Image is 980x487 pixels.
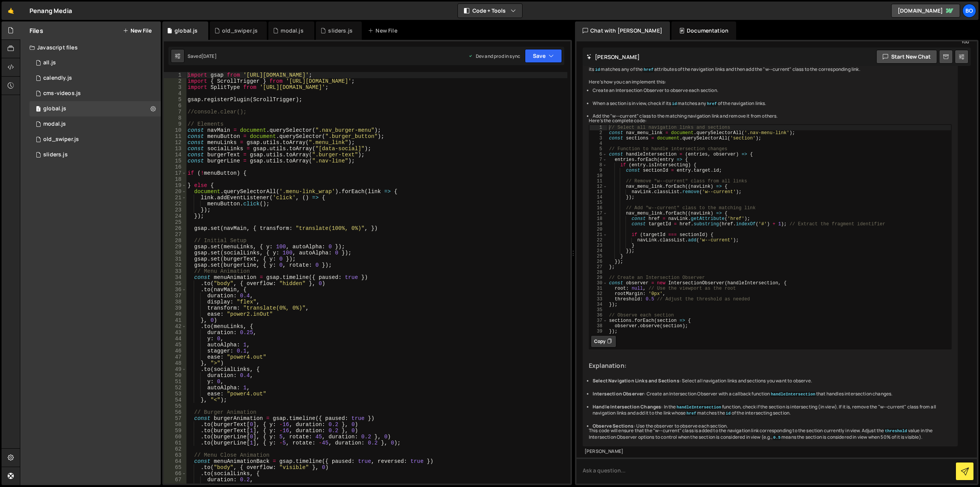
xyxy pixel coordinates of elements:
div: 41 [164,317,186,323]
div: 28 [590,270,607,275]
div: 58 [164,421,186,428]
div: 25 [590,254,607,259]
div: 23 [590,243,607,248]
div: New File [368,27,400,34]
li: : Create an Intersection Observer with a callback function that handles intersection changes. [593,391,952,397]
div: 27 [590,264,607,270]
div: 29 [164,244,186,250]
div: 4 [164,90,186,97]
h3: Explanation: [589,362,952,369]
button: New File [123,28,152,34]
div: 46 [164,348,186,354]
div: 39 [164,305,186,311]
div: 3 [590,136,607,141]
div: 9 [590,168,607,173]
div: 1 [164,72,186,78]
div: 66 [164,471,186,477]
strong: Observe Sections [593,423,634,429]
div: 39 [590,329,607,334]
div: 50 [164,372,186,379]
div: modal.js [43,121,66,128]
div: 36 [590,313,607,318]
div: 17 [164,170,186,176]
h2: [PERSON_NAME] [586,53,640,61]
code: id [671,101,678,107]
div: [DATE] [201,53,217,59]
div: global.js [175,27,198,34]
div: 24 [164,213,186,219]
div: 32 [590,291,607,297]
div: 40 [164,311,186,317]
div: 15 [590,200,607,205]
div: 30 [590,280,607,286]
code: 0.5 [773,435,781,440]
div: 57 [164,415,186,421]
div: calendly.js [43,75,72,82]
div: 22 [590,238,607,243]
div: 35 [590,307,607,313]
div: 17 [590,211,607,216]
div: 34 [590,302,607,307]
div: 7 [164,109,186,115]
div: 60 [164,434,186,440]
div: 1 [590,125,607,130]
div: 25 [164,219,186,225]
div: 23 [164,207,186,213]
div: 6 [164,103,186,109]
div: 47 [164,354,186,360]
div: 38 [164,299,186,305]
div: sliders.js [328,27,353,34]
div: 26 [590,259,607,264]
div: 62 [164,446,186,452]
div: 18 [164,176,186,182]
div: Saved [188,53,217,59]
div: 20 [164,189,186,195]
div: 59 [164,428,186,434]
div: 6155/14792.js [29,116,161,132]
code: handleIntersection [676,405,722,410]
div: old_swiper.js [29,132,161,147]
div: 61 [164,440,186,446]
div: [PERSON_NAME] [585,448,956,455]
code: href [643,67,654,72]
code: href [686,411,697,416]
button: Start new chat [876,50,937,64]
button: Copy [591,335,616,348]
div: 21 [164,195,186,201]
li: : Select all navigation links and sections you want to observe. [593,378,952,384]
li: : Use the observer to observe each section. [593,423,952,430]
div: 14 [590,195,607,200]
div: 7 [590,157,607,162]
div: 6155/14679.js [29,86,161,101]
code: id [594,67,601,72]
div: 16 [590,205,607,211]
div: old_swiper.js [43,136,79,143]
div: 65 [164,464,186,471]
ul: Here's the complete code: [589,87,952,430]
div: cms-videos.js [43,90,81,97]
div: 38 [590,323,607,329]
code: id [725,411,732,416]
div: 14 [164,152,186,158]
strong: Select Navigation Links and Sections [593,377,679,384]
div: 42 [164,323,186,330]
li: When a section is in view, check if its matches any of the navigation links. [593,100,952,107]
div: 5 [164,97,186,103]
strong: Handle Intersection Changes [593,403,661,410]
div: 31 [164,256,186,262]
div: 2 [590,130,607,136]
div: 63 [164,452,186,458]
li: : In the function, check if the section is intersecting (in view). If it is, remove the "w--curre... [593,404,952,417]
div: 29 [590,275,607,280]
div: 8 [164,115,186,121]
div: 11 [164,133,186,139]
h2: Files [29,26,43,35]
div: old_swiper.js [222,27,258,34]
div: 11 [590,179,607,184]
div: 26 [164,225,186,231]
div: 16 [164,164,186,170]
div: 64 [164,458,186,464]
div: 37 [590,318,607,323]
div: 37 [164,293,186,299]
div: 43 [164,330,186,336]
